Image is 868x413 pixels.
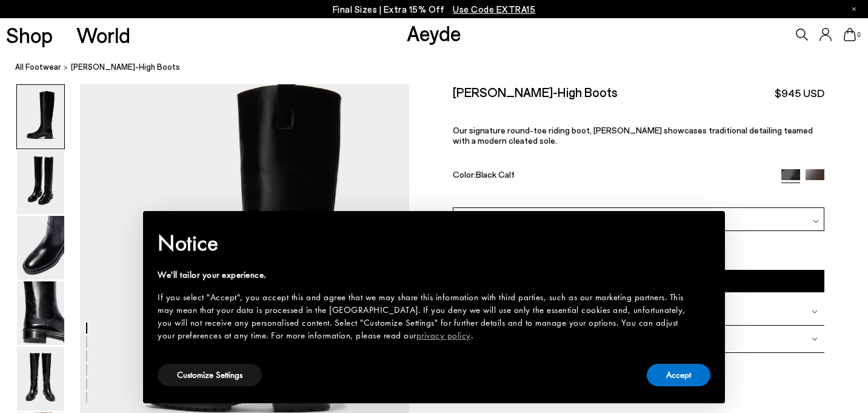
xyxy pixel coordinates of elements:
[158,269,691,281] div: We'll tailor your experience.
[158,364,262,386] button: Customize Settings
[647,364,710,386] button: Accept
[702,220,710,238] span: ×
[691,215,720,244] button: Close this notice
[158,227,691,259] h2: Notice
[158,291,691,342] div: If you select "Accept", you accept this and agree that we may share this information with third p...
[416,329,471,341] a: privacy policy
